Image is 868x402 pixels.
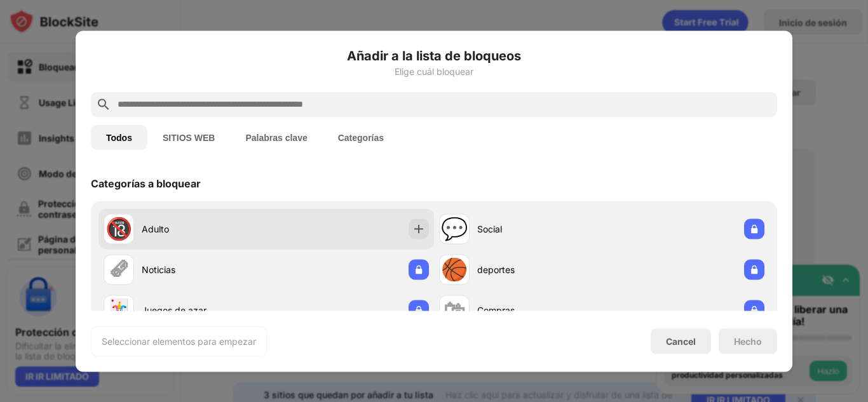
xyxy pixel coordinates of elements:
div: 🗞 [108,257,130,283]
div: Cancel [666,336,696,347]
div: Seleccionar elementos para empezar [102,335,256,347]
div: 🛍 [444,297,465,323]
div: 🏀 [441,257,468,283]
div: Categorías a bloquear [91,177,201,189]
div: deportes [477,263,602,276]
div: Social [477,222,602,236]
div: Elige cuál bloquear [91,66,777,76]
div: 🃏 [105,297,132,323]
div: Compras [477,304,602,317]
h6: Añadir a la lista de bloqueos [91,46,777,65]
div: 🔞 [105,216,132,242]
button: Palabras clave [230,124,322,150]
div: Noticias [142,263,266,276]
button: Todos [91,124,147,150]
img: search.svg [96,97,111,112]
div: Juegos de azar [142,304,266,317]
button: Categorías [323,124,399,150]
div: Hecho [734,336,762,346]
button: SITIOS WEB [147,124,230,150]
div: 💬 [441,216,468,242]
div: Adulto [142,222,266,236]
